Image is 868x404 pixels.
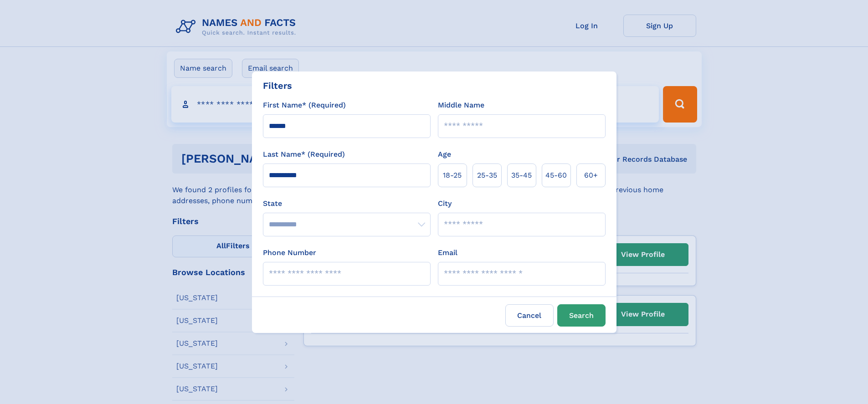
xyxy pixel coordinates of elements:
label: Age [438,149,451,160]
span: 60+ [584,170,598,181]
span: 45‑60 [545,170,567,181]
span: 25‑35 [477,170,497,181]
label: Cancel [505,304,554,327]
label: City [438,198,452,209]
label: Email [438,247,457,258]
div: Filters [263,79,292,92]
label: Middle Name [438,100,484,111]
span: 18‑25 [443,170,462,181]
label: State [263,198,431,209]
label: Phone Number [263,247,316,258]
label: Last Name* (Required) [263,149,345,160]
button: Search [557,304,606,327]
label: First Name* (Required) [263,100,346,111]
span: 35‑45 [511,170,532,181]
